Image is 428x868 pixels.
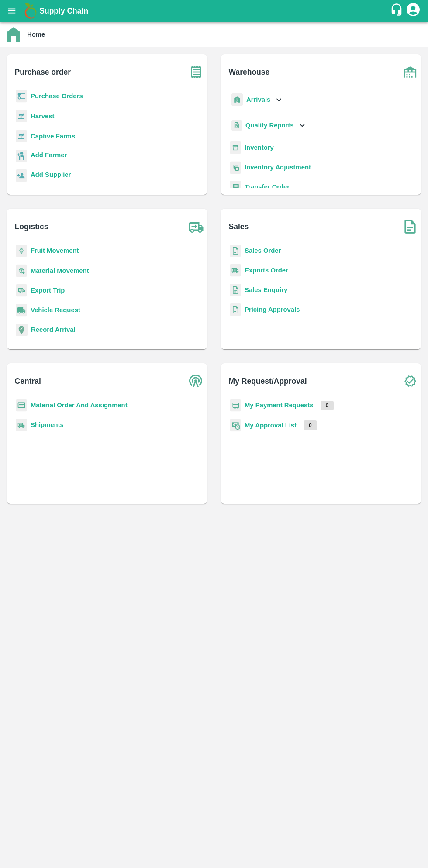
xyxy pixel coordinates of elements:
b: Logistics [15,220,48,233]
a: Export Trip [31,287,65,294]
img: purchase [185,61,207,83]
a: My Payment Requests [245,402,314,409]
img: whInventory [230,141,241,154]
a: Captive Farms [31,133,75,140]
img: reciept [16,90,27,103]
b: Warehouse [229,66,270,78]
a: Sales Order [245,247,281,254]
b: Quality Reports [245,122,294,129]
img: central [185,370,207,392]
img: sales [230,284,241,296]
b: Sales [229,220,249,233]
img: home [7,27,20,42]
a: Record Arrival [31,326,76,333]
p: 0 [321,401,334,410]
b: Central [15,375,41,387]
b: Home [27,31,45,38]
img: harvest [16,130,27,143]
img: material [16,264,27,277]
img: recordArrival [16,324,28,336]
img: truck [185,216,207,238]
img: whArrival [231,93,243,106]
a: Shipments [31,421,64,428]
a: Vehicle Request [31,307,80,313]
a: Fruit Movement [31,247,79,254]
p: 0 [304,420,317,430]
a: Inventory Adjustment [245,164,311,171]
b: My Request/Approval [229,375,307,387]
b: Supply Chain [39,7,88,15]
img: inventory [230,161,241,174]
a: Inventory [245,144,274,151]
a: Harvest [31,113,54,120]
a: My Approval List [245,422,297,429]
a: Transfer Order [245,183,290,190]
b: Arrivals [246,96,270,103]
b: Purchase order [15,66,71,78]
a: Pricing Approvals [245,306,300,313]
a: Material Movement [31,267,89,274]
img: check [399,370,421,392]
a: Material Order And Assignment [31,402,128,409]
b: Add Supplier [31,171,71,178]
a: Add Supplier [31,170,71,182]
img: farmer [16,150,27,162]
div: customer-support [390,3,405,19]
img: whTransfer [230,181,241,193]
a: Exports Order [245,267,288,274]
img: harvest [16,110,27,123]
button: open drawer [2,1,22,21]
img: delivery [16,284,27,297]
img: qualityReport [231,120,242,131]
div: Arrivals [230,90,284,110]
img: sales [230,303,241,316]
img: approval [230,419,241,432]
img: supplier [16,169,27,182]
img: payment [230,399,241,412]
img: vehicle [16,304,27,317]
img: sales [230,245,241,257]
div: account of current user [405,2,421,20]
img: logo [22,2,39,20]
b: Add Farmer [31,152,67,158]
a: Supply Chain [39,5,390,17]
img: centralMaterial [16,399,27,412]
a: Purchase Orders [31,93,83,100]
img: warehouse [399,61,421,83]
a: Sales Enquiry [245,286,287,293]
div: Quality Reports [230,117,307,134]
img: shipments [230,264,241,277]
a: Add Farmer [31,150,67,162]
img: soSales [399,216,421,238]
img: fruit [16,245,27,257]
img: shipments [16,419,27,431]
